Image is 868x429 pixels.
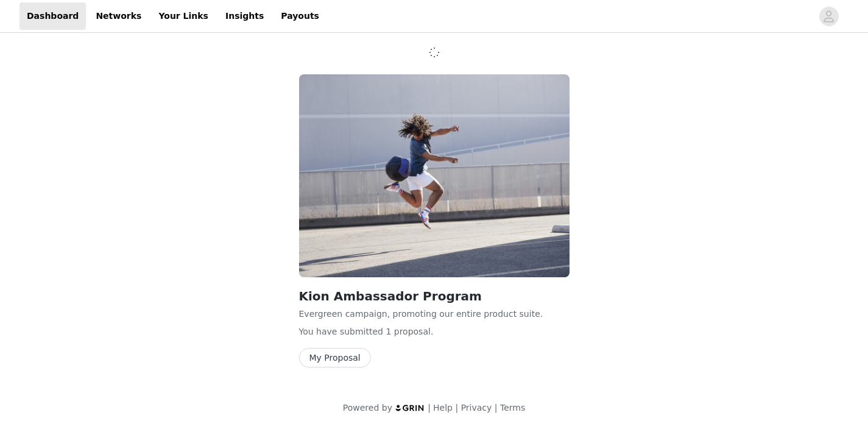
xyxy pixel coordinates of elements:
[273,2,326,30] a: Payouts
[500,403,525,413] a: Terms
[19,2,86,30] a: Dashboard
[455,403,458,413] span: |
[823,7,834,26] div: avatar
[495,403,498,413] span: |
[395,404,425,412] img: logo
[299,287,570,305] h2: Kion Ambassador Program
[299,308,570,321] p: Evergreen campaign, promoting our entire product suite.
[299,74,570,277] img: Kion
[218,2,271,30] a: Insights
[88,2,149,30] a: Networks
[428,403,431,413] span: |
[151,2,216,30] a: Your Links
[343,403,392,413] span: Powered by
[299,348,371,367] button: My Proposal
[299,325,570,338] p: You have submitted 1 proposal .
[461,403,492,413] a: Privacy
[433,403,453,413] a: Help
